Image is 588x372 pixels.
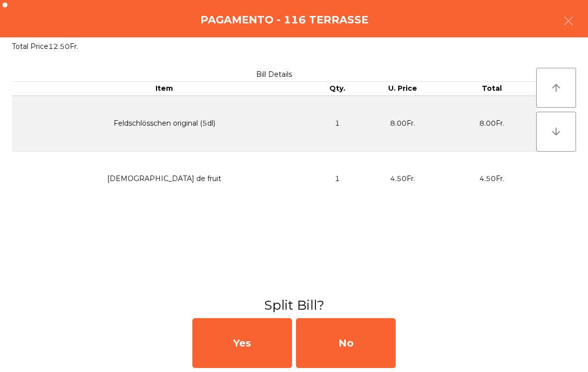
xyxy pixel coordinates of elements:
[550,126,562,138] i: arrow_downward
[358,82,447,96] th: U. Price
[7,296,581,314] h3: Split Bill?
[48,42,78,51] span: 12.50Fr.
[447,151,536,206] td: 4.50Fr.
[192,318,292,368] div: Yes
[447,96,536,152] td: 8.00Fr.
[536,68,576,108] button: arrow_upward
[12,42,48,51] span: Total Price
[317,96,358,152] td: 1
[550,82,562,94] i: arrow_upward
[256,70,292,79] span: Bill Details
[447,82,536,96] th: Total
[358,96,447,152] td: 8.00Fr.
[317,151,358,206] td: 1
[12,82,317,96] th: Item
[296,318,396,368] div: No
[12,96,317,152] td: Feldschlösschen original (5dl)
[536,112,576,152] button: arrow_downward
[12,151,317,206] td: [DEMOGRAPHIC_DATA] de fruit
[200,12,368,27] h4: Pagamento - 116 TERRASSE
[317,82,358,96] th: Qty.
[358,151,447,206] td: 4.50Fr.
